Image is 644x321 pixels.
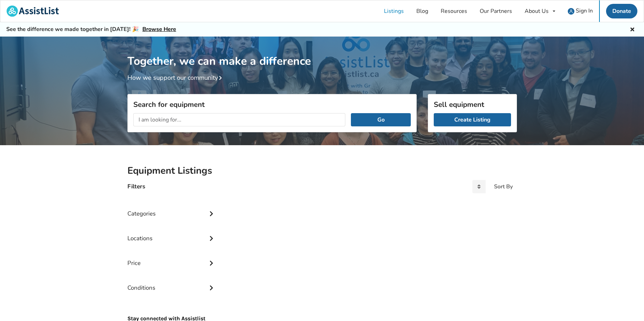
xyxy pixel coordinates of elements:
[127,182,145,190] h4: Filters
[127,73,225,82] a: How we support our community
[127,37,517,68] h1: Together, we can make a difference
[434,100,511,109] h3: Sell equipment
[494,184,513,189] div: Sort By
[434,113,511,126] a: Create Listing
[525,8,549,14] div: About Us
[127,270,217,295] div: Conditions
[127,221,217,245] div: Locations
[351,113,410,126] button: Go
[133,113,346,126] input: I am looking for...
[378,0,410,22] a: Listings
[127,196,217,221] div: Categories
[127,245,217,270] div: Price
[561,0,599,22] a: user icon Sign In
[434,0,473,22] a: Resources
[410,0,434,22] a: Blog
[142,25,176,33] a: Browse Here
[127,165,517,177] h2: Equipment Listings
[576,7,593,15] span: Sign In
[568,8,574,15] img: user icon
[133,100,411,109] h3: Search for equipment
[606,4,637,18] a: Donate
[6,26,176,33] h5: See the difference we made together in [DATE]! 🎉
[473,0,518,22] a: Our Partners
[7,6,59,17] img: assistlist-logo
